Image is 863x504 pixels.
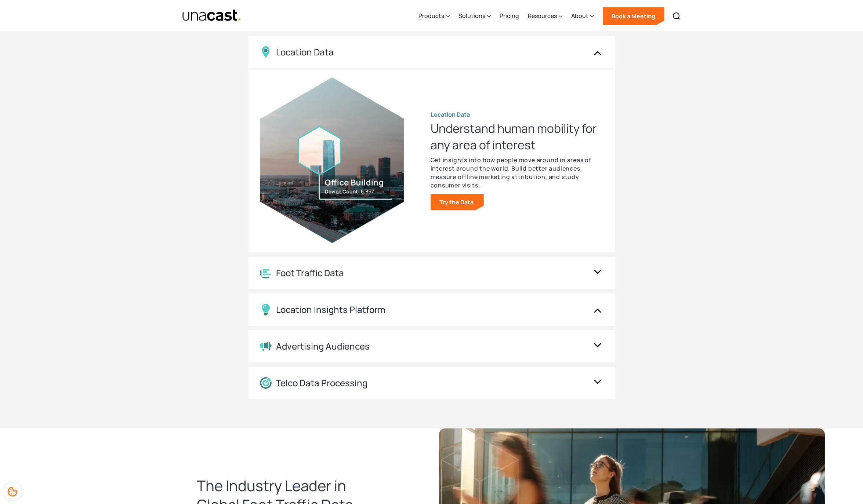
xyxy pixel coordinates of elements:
[458,11,485,20] div: Solutions
[571,11,588,20] div: About
[276,268,344,278] div: Foot Traffic Data
[458,1,491,31] div: Solutions
[276,378,367,388] div: Telco Data Processing
[431,120,603,153] h3: Understand human mobility for any area of interest
[182,9,242,22] a: home
[260,341,272,351] img: Advertising Audiences icon
[182,9,242,22] img: Unacast text logo
[528,11,557,20] div: Resources
[276,304,385,315] div: Location Insights Platform
[260,267,272,279] img: Location Analytics icon
[4,483,21,500] div: Cookie Preferences
[418,11,444,20] div: Products
[260,77,404,244] img: visualization with the image of the city of the Location Data
[672,12,681,21] img: Search icon
[431,110,470,118] strong: Location Data
[603,7,664,25] a: Book a Meeting
[528,1,562,31] div: Resources
[418,1,450,31] div: Products
[276,341,370,352] div: Advertising Audiences
[260,304,272,315] img: Location Insights Platform icon
[500,1,519,31] a: Pricing
[260,377,272,389] img: Location Data Processing icon
[276,47,334,58] div: Location Data
[431,156,603,190] p: Get insights into how people move around in areas of interest around the world. Build better audi...
[431,194,484,210] a: Try the Data
[571,1,594,31] div: About
[260,46,272,58] img: Location Data icon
